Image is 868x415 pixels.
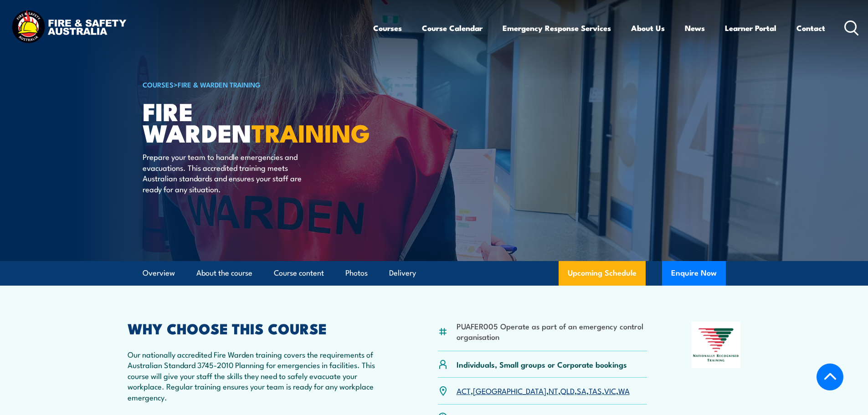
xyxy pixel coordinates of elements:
a: ACT [457,385,471,396]
p: , , , , , , , [457,385,630,396]
a: Upcoming Schedule [559,261,646,286]
a: Fire & Warden Training [178,79,261,89]
a: NT [549,385,558,396]
p: Individuals, Small groups or Corporate bookings [457,359,627,369]
p: Our nationally accredited Fire Warden training covers the requirements of Australian Standard 374... [128,349,394,402]
strong: TRAINING [252,113,370,151]
a: News [685,16,705,40]
a: Delivery [389,261,416,285]
h2: WHY CHOOSE THIS COURSE [128,322,394,334]
a: Course Calendar [422,16,483,40]
a: Courses [373,16,402,40]
a: Contact [796,16,825,40]
a: WA [618,385,630,396]
a: Course content [274,261,324,285]
a: QLD [560,385,575,396]
a: TAS [589,385,602,396]
h1: Fire Warden [143,100,368,143]
a: VIC [604,385,616,396]
h6: > [143,79,368,90]
a: SA [577,385,586,396]
button: Enquire Now [662,261,726,286]
a: About the course [196,261,252,285]
a: Photos [345,261,368,285]
p: Prepare your team to handle emergencies and evacuations. This accredited training meets Australia... [143,151,309,194]
li: PUAFER005 Operate as part of an emergency control organisation [457,321,647,342]
a: Overview [143,261,175,285]
a: Learner Portal [725,16,776,40]
img: Nationally Recognised Training logo. [692,322,741,368]
a: Emergency Response Services [503,16,611,40]
a: COURSES [143,79,174,89]
a: [GEOGRAPHIC_DATA] [473,385,546,396]
a: About Us [631,16,665,40]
